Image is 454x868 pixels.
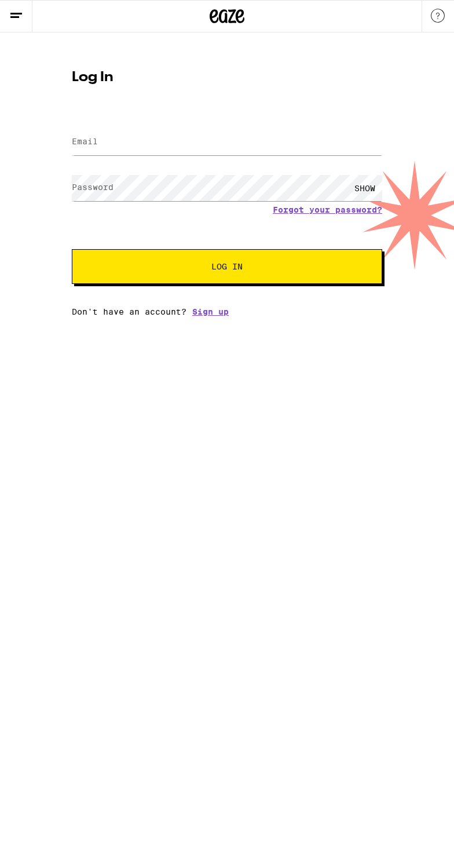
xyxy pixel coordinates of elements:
label: Email [72,137,98,146]
button: Log In [72,249,382,284]
a: Forgot your password? [273,205,382,214]
div: SHOW [347,175,382,201]
span: Log In [211,262,243,271]
h1: Log In [72,71,382,85]
label: Password [72,183,113,192]
input: Email [72,129,382,155]
div: Don't have an account? [72,307,382,316]
a: Sign up [192,307,229,316]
